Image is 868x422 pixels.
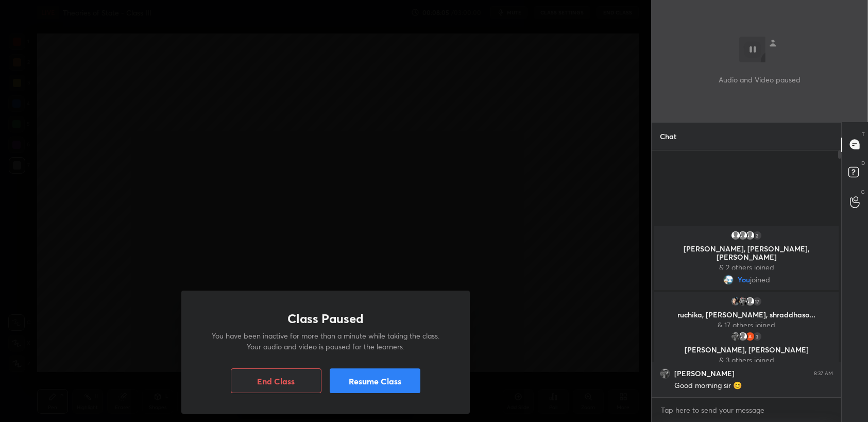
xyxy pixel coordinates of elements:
img: 50c511edb51f43769d85c06e268b0e5a.jpg [730,331,741,342]
p: You have been inactive for more than a minute while taking the class. Your audio and video is pau... [206,330,445,352]
img: 02463fc11ece42bd9dd06ccfb41158fb.jpg [745,331,755,342]
h1: Class Paused [287,311,364,326]
img: default.png [745,296,755,307]
img: default.png [730,230,741,241]
p: G [861,188,865,196]
button: Resume Class [330,368,420,393]
h6: [PERSON_NAME] [674,369,735,378]
img: default.png [738,331,748,342]
span: joined [750,276,770,284]
img: 8f5c6e6cf2d548e3b81dac346fd41173.jpg [730,296,741,307]
span: You [737,276,750,284]
img: default.png [738,230,748,241]
div: 8:37 AM [814,370,833,377]
img: default.png [745,230,755,241]
p: [PERSON_NAME], [PERSON_NAME], [PERSON_NAME] [660,245,832,261]
p: & 2 others joined [660,263,832,272]
p: T [862,130,865,138]
p: [PERSON_NAME], [PERSON_NAME] [660,346,832,354]
p: & 17 others joined [660,321,832,329]
img: ed70ab028ad04bbb98bf657f6a09a83f.jpg [738,296,748,307]
p: Chat [652,123,685,150]
p: D [861,159,865,167]
button: End Class [231,368,321,393]
div: Good morning sir 😊 [674,381,833,391]
p: ruchika, [PERSON_NAME], shraddhaso... [660,311,832,319]
div: 3 [752,331,762,342]
p: & 3 others joined [660,356,832,364]
p: Audio and Video paused [719,74,801,85]
div: 2 [752,230,762,241]
div: grid [652,224,841,397]
img: bb2667a25ef24432954f19385b226842.jpg [723,275,733,285]
div: 17 [752,296,762,307]
img: 50c511edb51f43769d85c06e268b0e5a.jpg [660,368,670,379]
